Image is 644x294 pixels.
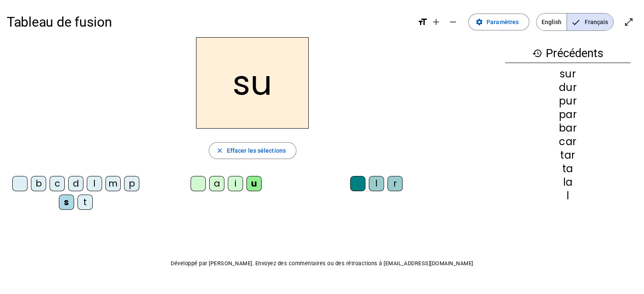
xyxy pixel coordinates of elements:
h1: Tableau de fusion [7,8,411,36]
span: English [536,14,567,30]
div: sur [505,69,630,79]
div: t [77,195,93,210]
div: d [68,176,83,191]
div: i [228,176,243,191]
div: s [59,195,74,210]
div: a [209,176,224,191]
div: l [87,176,102,191]
button: Diminuer la taille de la police [445,14,462,30]
span: Français [567,14,613,30]
span: Paramètres [486,17,519,27]
button: Paramètres [468,14,529,30]
button: Augmenter la taille de la police [428,14,445,30]
div: l [369,176,384,191]
div: pur [505,96,630,106]
mat-icon: add [431,17,441,27]
mat-icon: settings [475,18,483,26]
div: m [105,176,121,191]
div: p [124,176,139,191]
span: Effacer les sélections [227,146,286,156]
button: Effacer les sélections [209,142,296,159]
div: c [50,176,65,191]
p: Développé par [PERSON_NAME]. Envoyez des commentaires ou des rétroactions à [EMAIL_ADDRESS][DOMAI... [7,258,637,269]
div: tar [505,150,630,160]
div: l [505,191,630,201]
mat-icon: history [532,48,542,58]
mat-icon: close [216,147,224,154]
div: u [246,176,262,191]
div: car [505,137,630,147]
div: ta [505,164,630,174]
h2: su [196,37,309,129]
div: dur [505,82,630,93]
mat-button-toggle-group: Language selection [536,13,614,31]
h3: Précédents [505,44,630,63]
div: la [505,177,630,187]
mat-icon: remove [448,17,458,27]
mat-icon: format_size [417,17,428,27]
button: Entrer en plein écran [620,14,637,30]
div: b [31,176,46,191]
div: par [505,110,630,120]
div: r [387,176,403,191]
mat-icon: open_in_full [624,17,634,27]
div: bar [505,123,630,133]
